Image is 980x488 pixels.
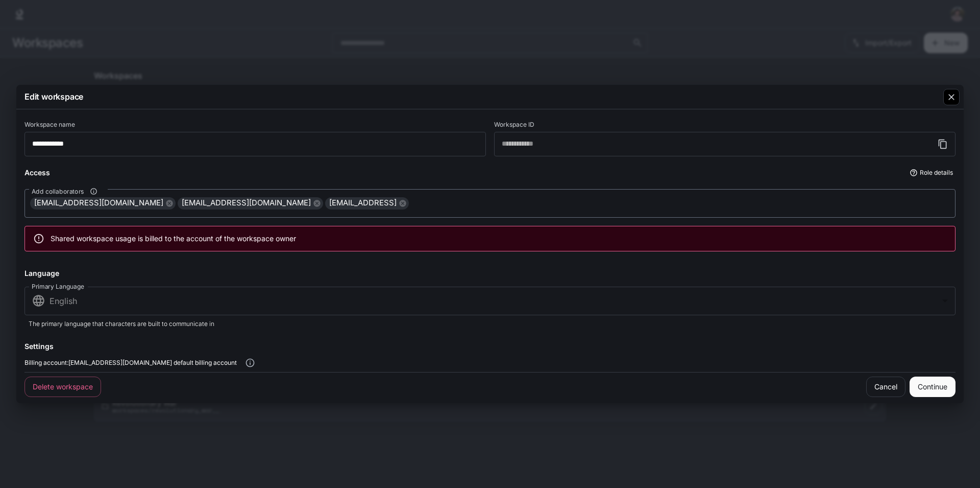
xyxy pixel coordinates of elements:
[24,268,59,278] p: Language
[30,197,176,210] div: [EMAIL_ADDRESS][DOMAIN_NAME]
[87,184,101,198] button: Add collaborators
[325,197,401,209] span: [EMAIL_ADDRESS]
[30,197,167,209] span: [EMAIL_ADDRESS][DOMAIN_NAME]
[910,377,955,397] button: Continue
[24,286,955,316] div: English
[494,122,534,128] p: Workspace ID
[494,122,955,156] div: Workspace ID cannot be changed
[51,229,296,248] div: Shared workspace usage is billed to the account of the workspace owner
[50,295,939,307] p: English
[908,165,955,181] button: Role details
[325,197,409,210] div: [EMAIL_ADDRESS]
[178,197,315,209] span: [EMAIL_ADDRESS][DOMAIN_NAME]
[24,167,50,178] p: Access
[24,90,83,103] p: Edit workspace
[29,319,951,329] p: The primary language that characters are built to communicate in
[32,187,84,196] span: Add collaborators
[24,341,54,352] p: Settings
[24,377,101,397] button: Delete workspace
[178,197,323,210] div: [EMAIL_ADDRESS][DOMAIN_NAME]
[24,358,237,368] span: Billing account: [EMAIL_ADDRESS][DOMAIN_NAME] default billing account
[866,377,905,397] a: Cancel
[24,122,75,128] p: Workspace name
[32,282,84,291] label: Primary Language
